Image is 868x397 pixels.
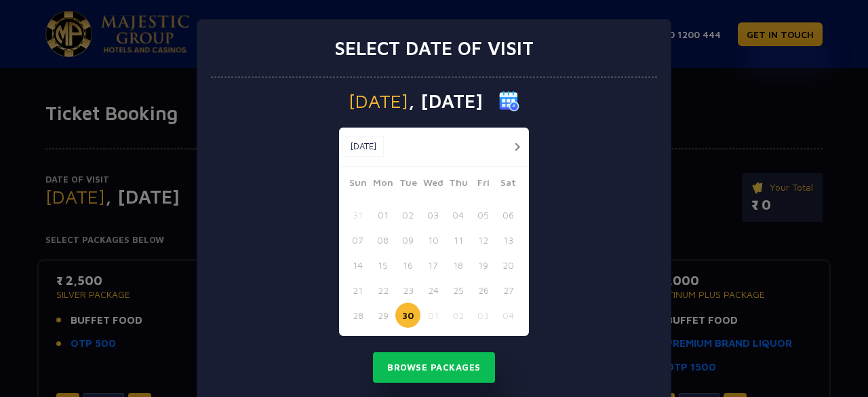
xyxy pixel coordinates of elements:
[446,278,471,303] button: 25
[471,303,496,328] button: 03
[370,252,395,278] button: 15
[395,303,420,328] button: 30
[446,227,471,252] button: 11
[395,202,420,227] button: 02
[420,278,446,303] button: 24
[370,202,395,227] button: 01
[420,202,446,227] button: 03
[370,227,395,252] button: 08
[345,227,370,252] button: 07
[370,278,395,303] button: 22
[420,303,446,328] button: 01
[471,227,496,252] button: 12
[471,202,496,227] button: 05
[370,303,395,328] button: 29
[334,37,534,60] h3: Select date of visit
[373,352,495,383] button: Browse Packages
[349,92,408,111] span: [DATE]
[370,175,395,194] span: Mon
[496,227,521,252] button: 13
[420,227,446,252] button: 10
[499,91,519,111] img: calender icon
[496,202,521,227] button: 06
[446,303,471,328] button: 02
[345,303,370,328] button: 28
[471,278,496,303] button: 26
[345,252,370,278] button: 14
[446,202,471,227] button: 04
[471,175,496,194] span: Fri
[496,252,521,278] button: 20
[446,175,471,194] span: Thu
[395,175,420,194] span: Tue
[446,252,471,278] button: 18
[395,252,420,278] button: 16
[420,175,446,194] span: Wed
[496,175,521,194] span: Sat
[345,175,370,194] span: Sun
[408,92,483,111] span: , [DATE]
[345,278,370,303] button: 21
[471,252,496,278] button: 19
[395,278,420,303] button: 23
[420,252,446,278] button: 17
[342,136,384,157] button: [DATE]
[345,202,370,227] button: 31
[496,303,521,328] button: 04
[496,278,521,303] button: 27
[395,227,420,252] button: 09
